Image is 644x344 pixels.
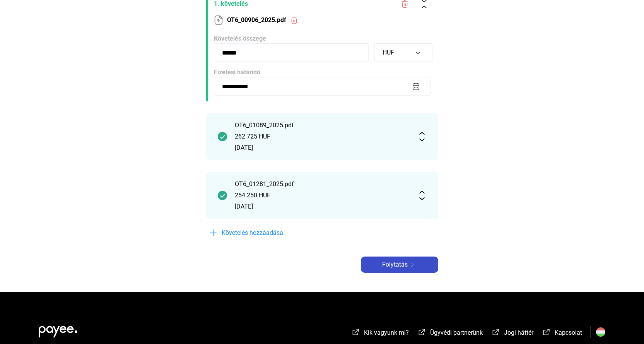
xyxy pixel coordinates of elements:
[206,225,322,241] button: plus-blueKövetelés hozzáadása
[39,322,77,337] img: white-payee-white-dot.svg
[504,329,533,336] span: Jogi háttér
[235,132,410,141] div: 262 725 HUF
[235,191,410,200] div: 254 250 HUF
[351,330,409,337] a: external-link-whiteKik vagyunk mi?
[555,329,582,336] span: Kapcsolat
[290,16,298,24] img: trash-red
[417,132,427,141] img: expand
[361,257,438,273] button: Folytatásarrow-right-white
[382,260,408,269] span: Folytatás
[364,329,409,336] span: Kik vagyunk mi?
[286,12,302,28] button: trash-red
[430,329,483,336] span: Ügyvédi partnerünk
[491,330,533,337] a: external-link-whiteJogi háttér
[351,328,360,336] img: external-link-white
[417,191,427,200] img: expand
[222,228,283,238] span: Követelés hozzáadása
[218,191,227,200] img: checkmark-darker-green-circle
[542,328,551,336] img: external-link-white
[214,15,223,25] img: upload-paper
[408,263,417,267] img: arrow-right-white
[491,328,501,336] img: external-link-white
[235,121,410,130] div: OT6_01089_2025.pdf
[235,180,410,189] div: OT6_01281_2025.pdf
[208,228,218,238] img: plus-blue
[235,143,410,152] div: [DATE]
[542,330,582,337] a: external-link-whiteKapcsolat
[417,328,427,336] img: external-link-white
[417,330,483,337] a: external-link-whiteÜgyvédi partnerünk
[235,202,410,211] div: [DATE]
[596,327,605,337] img: HU.svg
[214,68,260,76] span: Fizetési határidő
[374,43,432,62] button: HUF
[383,49,394,56] span: HUF
[218,132,227,141] img: checkmark-darker-green-circle
[214,35,266,42] span: Követelés összege
[227,15,286,25] a: OT6_00906_2025.pdf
